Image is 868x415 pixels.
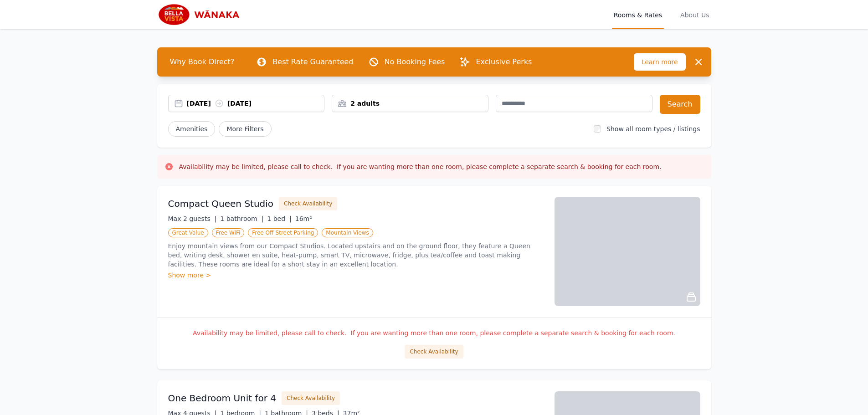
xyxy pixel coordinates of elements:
button: Amenities [168,121,216,137]
p: Enjoy mountain views from our Compact Studios. Located upstairs and on the ground floor, they fea... [168,241,544,269]
span: Mountain Views [322,228,373,237]
div: 2 adults [332,99,488,108]
button: Check Availability [405,345,463,359]
h3: Availability may be limited, please call to check. If you are wanting more than one room, please ... [179,162,662,171]
button: Check Availability [282,391,340,405]
p: Best Rate Guaranteed [272,56,353,67]
img: Bella Vista Wanaka [157,4,245,26]
span: 16m² [295,215,312,222]
button: Check Availability [279,197,337,210]
button: Search [660,95,700,114]
span: Great Value [168,228,208,237]
span: Learn more [634,53,686,71]
span: 1 bed | [267,215,291,222]
span: Why Book Direct? [163,53,242,71]
h3: Compact Queen Studio [168,197,274,210]
p: Exclusive Perks [476,56,532,67]
div: [DATE] [DATE] [187,99,324,108]
span: Free Off-Street Parking [248,228,318,237]
h3: One Bedroom Unit for 4 [168,392,277,405]
span: More Filters [219,121,271,137]
p: No Booking Fees [385,56,445,67]
div: Show more > [168,271,544,280]
p: Availability may be limited, please call to check. If you are wanting more than one room, please ... [168,328,700,338]
span: 1 bathroom | [220,215,263,222]
span: Max 2 guests | [168,215,217,222]
span: Free WiFi [212,228,245,237]
label: Show all room types / listings [606,125,700,133]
